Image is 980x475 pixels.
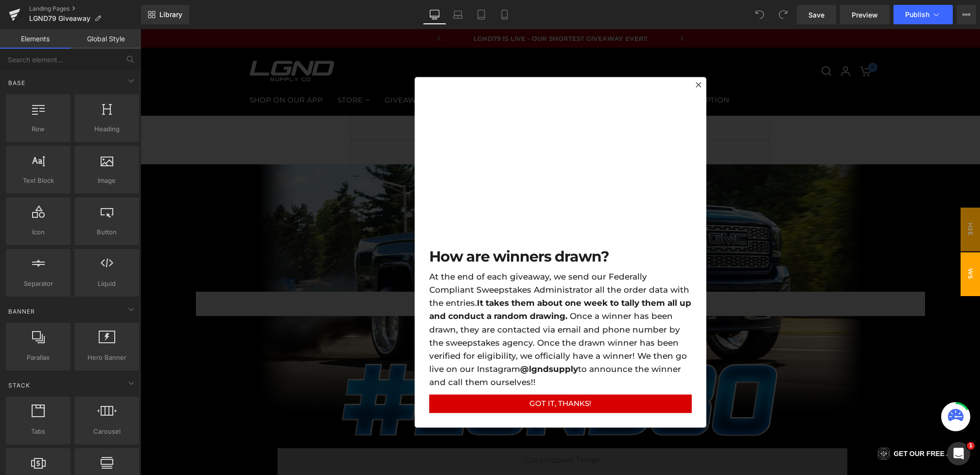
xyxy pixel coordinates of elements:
[289,220,551,237] h1: How are winners drawn?
[820,223,840,267] span: WS
[7,78,26,88] span: Base
[423,5,446,24] a: Desktop
[29,5,141,13] a: Landing Pages
[9,176,68,186] span: Text Block
[470,5,493,24] a: Tablet
[840,5,890,24] a: Preview
[446,5,470,24] a: Laptop
[753,419,822,430] div: GET OUR FREE APP!
[957,5,976,24] button: More
[9,124,68,134] span: Row
[9,227,68,237] span: Icon
[77,426,136,437] span: Carousel
[77,352,136,363] span: Hero Banner
[947,442,970,465] iframe: Intercom live chat
[905,11,929,18] span: Publish
[808,10,824,20] span: Save
[77,176,136,186] span: Image
[389,369,451,380] span: GOT IT, THANKS!
[9,352,68,363] span: Parallax
[7,307,36,316] span: Banner
[289,269,551,292] strong: It takes them about one week to tally them all up and conduct a random drawing.
[967,442,975,450] span: 1
[29,15,90,22] span: LGND79 Giveaway
[77,227,136,237] span: Button
[750,5,770,24] button: Undo
[820,178,840,222] span: H2E
[77,124,136,134] span: Heading
[141,5,189,24] a: New Library
[7,381,31,390] span: Stack
[289,365,551,384] a: GOT IT, THANKS!
[9,279,68,289] span: Separator
[380,335,437,345] strong: @lgndsupply
[773,5,793,24] button: Redo
[70,29,141,49] a: Global Style
[289,241,551,360] p: At the end of each giveaway, we send our Federally Compliant Sweepstakes Administrator all the or...
[737,419,749,430] img: Logo
[77,279,136,289] span: Liquid
[289,282,546,358] span: Once a winner has been drawn, they are contacted via email and phone number by the sweepstakes ag...
[893,5,953,24] button: Publish
[852,10,878,20] span: Preview
[493,5,516,24] a: Mobile
[159,10,182,19] span: Library
[9,426,68,437] span: Tabs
